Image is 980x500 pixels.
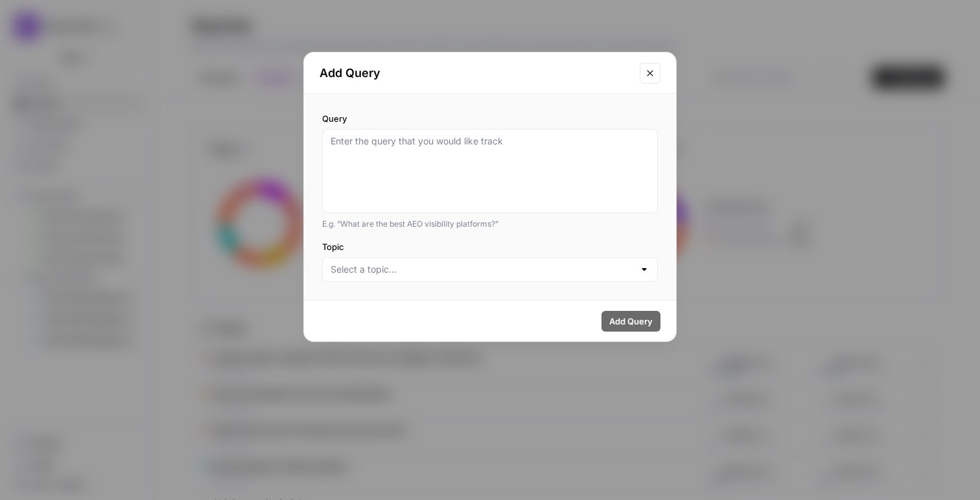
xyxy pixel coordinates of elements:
[322,240,658,253] label: Topic
[331,263,634,276] input: Select a topic...
[601,311,660,332] button: Add Query
[640,63,660,84] button: Close modal
[322,218,658,230] div: E.g. “What are the best AEO visibility platforms?”
[320,64,632,82] h2: Add Query
[609,315,653,328] span: Add Query
[322,112,658,125] label: Query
